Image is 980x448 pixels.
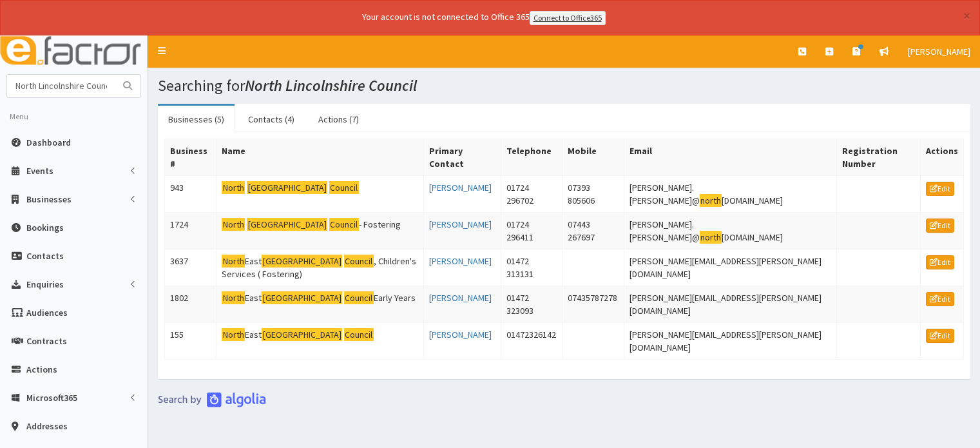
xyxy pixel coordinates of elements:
[926,329,954,343] a: Edit
[429,292,492,304] a: [PERSON_NAME]
[926,255,954,269] a: Edit
[700,194,722,208] mark: north
[501,249,562,286] td: 01472 313131
[158,106,235,133] a: Businesses (5)
[423,139,501,175] th: Primary Contact
[920,139,963,175] th: Actions
[501,139,562,175] th: Telephone
[429,219,492,230] a: [PERSON_NAME]
[501,286,562,322] td: 01472 323093
[700,231,722,244] mark: north
[308,106,369,133] a: Actions (7)
[624,212,837,249] td: [PERSON_NAME].[PERSON_NAME]@ [DOMAIN_NAME]
[216,212,423,249] td: - Fostering
[247,218,327,231] mark: [GEOGRAPHIC_DATA]
[247,181,327,195] mark: [GEOGRAPHIC_DATA]
[238,106,305,133] a: Contacts (4)
[222,255,245,268] mark: North
[222,328,245,342] mark: North
[562,139,624,175] th: Mobile
[26,420,68,432] span: Addresses
[107,10,861,25] div: Your account is not connected to Office 365
[222,218,245,231] mark: North
[165,212,216,249] td: 1724
[501,175,562,212] td: 01724 296702
[344,291,374,305] mark: Council
[26,137,71,148] span: Dashboard
[245,75,417,95] i: North Lincolnshire Council
[158,392,266,407] img: search-by-algolia-light-background.png
[624,286,837,322] td: [PERSON_NAME][EMAIL_ADDRESS][PERSON_NAME][DOMAIN_NAME]
[26,278,64,290] span: Enquiries
[562,212,624,249] td: 07443 267697
[562,286,624,322] td: 07435787278
[329,218,359,231] mark: Council
[501,322,562,359] td: 01472326142
[222,291,245,305] mark: North
[429,182,492,193] a: [PERSON_NAME]
[165,175,216,212] td: 943
[26,335,67,347] span: Contracts
[926,219,954,233] a: Edit
[908,46,970,57] span: [PERSON_NAME]
[7,75,115,97] input: Search...
[216,139,423,175] th: Name
[216,249,423,286] td: East , Children's Services ( Fostering)
[898,35,980,68] a: [PERSON_NAME]
[26,222,64,233] span: Bookings
[165,322,216,359] td: 155
[429,329,492,340] a: [PERSON_NAME]
[501,212,562,249] td: 01724 296411
[165,249,216,286] td: 3637
[262,255,342,268] mark: [GEOGRAPHIC_DATA]
[624,175,837,212] td: [PERSON_NAME].[PERSON_NAME]@ [DOMAIN_NAME]
[329,181,359,195] mark: Council
[165,286,216,322] td: 1802
[562,175,624,212] td: 07393 805606
[165,139,216,175] th: Business #
[926,292,954,306] a: Edit
[216,322,423,359] td: East
[344,328,374,342] mark: Council
[624,139,837,175] th: Email
[926,182,954,196] a: Edit
[26,165,53,177] span: Events
[216,286,423,322] td: East Early Years
[429,255,492,267] a: [PERSON_NAME]
[963,9,970,23] button: ×
[837,139,921,175] th: Registration Number
[158,77,970,94] h1: Searching for
[530,11,606,25] a: Connect to Office365
[26,193,72,205] span: Businesses
[262,328,342,342] mark: [GEOGRAPHIC_DATA]
[624,322,837,359] td: [PERSON_NAME][EMAIL_ADDRESS][PERSON_NAME][DOMAIN_NAME]
[222,181,245,195] mark: North
[262,291,342,305] mark: [GEOGRAPHIC_DATA]
[26,307,68,318] span: Audiences
[344,255,374,268] mark: Council
[624,249,837,286] td: [PERSON_NAME][EMAIL_ADDRESS][PERSON_NAME][DOMAIN_NAME]
[26,250,64,262] span: Contacts
[26,392,77,404] span: Microsoft365
[26,364,57,375] span: Actions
